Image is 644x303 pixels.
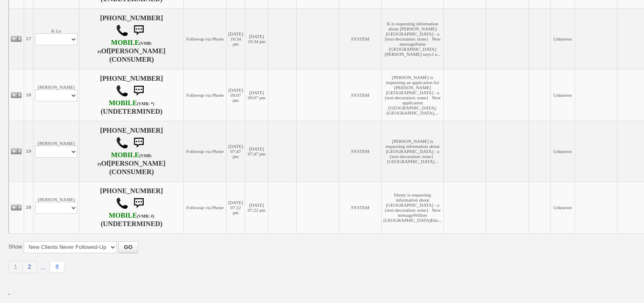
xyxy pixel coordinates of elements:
[184,121,226,181] td: Followup via Phone
[33,121,79,181] td: [PERSON_NAME]
[81,14,182,63] h4: [PHONE_NUMBER] Of (CONSUMER)
[245,8,268,69] td: [DATE] 10:34 pm
[33,181,79,233] td: [PERSON_NAME]
[551,8,575,69] td: Unknown
[551,121,575,181] td: Unknown
[8,261,23,273] a: 1
[551,181,575,233] td: Unknown
[551,69,575,121] td: Unknown
[245,181,268,233] td: [DATE] 07:22 pm
[184,8,226,69] td: Followup via Phone
[24,69,33,121] td: 18
[137,214,154,218] font: (VMB: #)
[116,197,128,210] img: call.png
[81,75,182,115] h4: [PHONE_NUMBER] (UNDETERMINED)
[111,151,139,159] font: MOBILE
[382,121,444,181] td: [PERSON_NAME] is requesting information about [GEOGRAPHIC_DATA] - a {text-decoration: none} [GEOG...
[184,181,226,233] td: Followup via Phone
[24,8,33,69] td: 17
[81,127,182,176] h4: [PHONE_NUMBER] Of (CONSUMER)
[50,261,64,273] a: 8
[37,262,50,273] a: ...
[130,22,147,39] img: sms.png
[226,8,245,69] td: [DATE] 10:34 pm
[226,121,245,181] td: [DATE] 07:47 pm
[245,121,268,181] td: [DATE] 07:47 pm
[382,8,444,69] td: K is requesting information about [PERSON_NAME][GEOGRAPHIC_DATA] - a {text-decoration: none} New ...
[339,181,382,233] td: SYSTEM
[130,195,147,212] img: sms.png
[339,121,382,181] td: SYSTEM
[98,153,152,167] font: (VMB: #)
[109,47,166,55] b: [PERSON_NAME]
[184,69,226,121] td: Followup via Phone
[137,101,154,106] font: (VMB: *)
[111,39,139,46] font: MOBILE
[226,69,245,121] td: [DATE] 09:07 pm
[382,69,444,121] td: [PERSON_NAME] is requesting an application for [PERSON_NAME][GEOGRAPHIC_DATA] - a {text-decoratio...
[33,69,79,121] td: [PERSON_NAME]
[109,99,154,107] b: Verizon Wireless
[24,121,33,181] td: 19
[24,181,33,233] td: 20
[382,181,444,233] td: Ebony is requesting information about [GEOGRAPHIC_DATA] - a {text-decoration: none} New messageWi...
[109,212,154,219] b: T-Mobile USA, Inc.
[98,151,152,167] b: T-Mobile USA, Inc.
[339,8,382,69] td: SYSTEM
[8,243,22,251] label: Show
[109,99,137,107] font: MOBILE
[130,82,147,99] img: sms.png
[116,85,128,97] img: call.png
[98,41,152,54] font: (VMB: #)
[339,69,382,121] td: SYSTEM
[109,160,166,167] b: [PERSON_NAME]
[118,241,138,253] button: GO
[116,24,128,37] img: call.png
[116,136,128,149] img: call.png
[109,212,137,219] font: MOBILE
[98,39,152,55] b: AT&T Wireless
[81,187,182,228] h4: [PHONE_NUMBER] (UNDETERMINED)
[23,261,37,273] a: 2
[130,134,147,151] img: sms.png
[226,181,245,233] td: [DATE] 07:22 pm
[245,69,268,121] td: [DATE] 09:07 pm
[33,8,79,69] td: K Lo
